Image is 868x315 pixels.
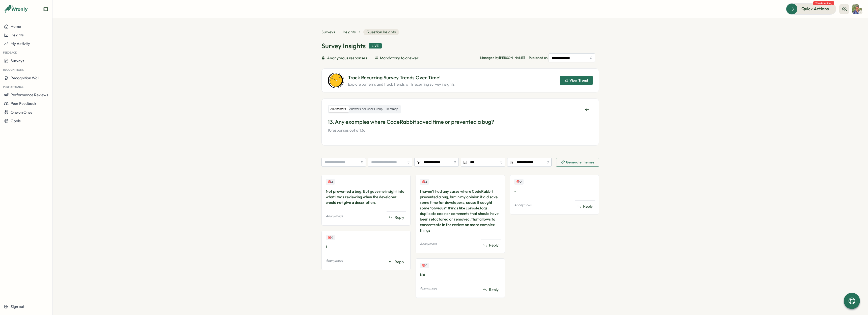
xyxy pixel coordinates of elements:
[786,3,836,14] button: Quick Actions
[387,258,406,266] button: Reply
[556,158,599,167] button: Generate themes
[481,241,501,249] button: Reply
[11,24,21,29] span: Home
[11,41,30,46] span: My Activity
[326,189,406,205] div: Not prevented a bug. But gave me insight into what I was reviewing when the developer would not g...
[11,76,39,80] span: Recognition Wall
[420,179,429,184] div: Upvotes
[326,179,335,184] div: Upvotes
[420,263,429,268] div: Upvotes
[813,1,834,5] span: 2 tasks waiting
[480,56,525,60] p: Managed by
[489,243,499,248] span: Reply
[420,189,500,233] div: I haven't had any cases where CodeRabbit prevented a bug, but in my opinion it did save some time...
[343,29,356,35] a: Insights
[326,244,406,250] div: 1
[560,76,593,85] button: View Trend
[395,215,404,220] span: Reply
[420,242,437,246] p: Anonymous
[11,33,24,37] span: Insights
[348,106,384,112] label: Answers per User Group
[514,203,531,207] p: Anonymous
[489,287,499,293] span: Reply
[395,259,404,265] span: Reply
[384,106,400,112] label: Heatmap
[328,128,593,133] p: 10 responses out of 136
[11,58,24,63] span: Surveys
[363,29,399,35] span: Question Insights
[11,101,36,106] span: Peer Feedback
[328,118,593,126] p: 13. Any examples where CodeRabbit saved time or prevented a bug?
[420,286,437,291] p: Anonymous
[387,214,406,221] button: Reply
[321,29,335,35] a: Surveys
[514,189,595,194] div: -
[583,204,593,209] span: Reply
[529,53,595,62] span: Published on
[321,41,366,50] h1: Survey Insights
[11,118,21,123] span: Goals
[348,74,455,82] p: Track Recurring Survey Trends Over Time!
[499,56,525,60] span: [PERSON_NAME]
[569,79,588,82] span: View Trend
[11,92,48,97] span: Performance Reviews
[481,286,501,294] button: Reply
[852,4,862,14] img: Varghese
[326,235,335,240] div: Upvotes
[566,160,594,164] span: Generate themes
[329,106,347,112] label: All Answers
[369,43,382,49] div: Live
[11,304,24,309] span: Sign out
[514,179,524,184] div: Upvotes
[801,6,829,12] span: Quick Actions
[43,7,48,12] button: Expand sidebar
[326,214,343,219] p: Anonymous
[326,258,343,263] p: Anonymous
[327,55,367,61] span: Anonymous responses
[380,55,419,61] span: Mandatory to answer
[420,272,500,278] div: NA
[575,203,595,210] button: Reply
[348,82,455,87] p: Explore patterns and track trends with recurring survey insights
[11,110,32,115] span: One on Ones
